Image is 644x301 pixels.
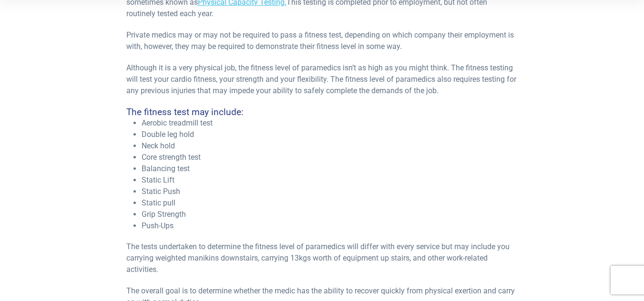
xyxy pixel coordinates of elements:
li: Balancing test [142,163,518,175]
li: Static Lift [142,175,518,186]
li: Aerobic treadmill test [142,117,518,129]
li: Static pull [142,197,518,209]
p: The tests undertaken to determine the fitness level of paramedics will differ with every service ... [126,241,518,275]
li: Neck hold [142,140,518,152]
h4: The fitness test may include: [126,107,518,117]
li: Static Push [142,186,518,197]
p: Private medics may or may not be required to pass a fitness test, depending on which company thei... [126,29,518,52]
p: Although it is a very physical job, the fitness level of paramedics isn’t as high as you might th... [126,62,518,97]
li: Grip Strength [142,209,518,220]
li: Double leg hold [142,129,518,140]
li: Core strength test [142,152,518,163]
li: Push-Ups [142,220,518,232]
